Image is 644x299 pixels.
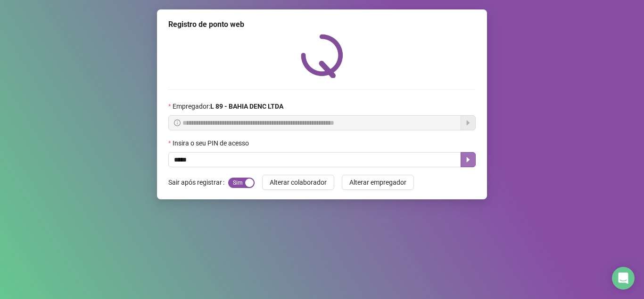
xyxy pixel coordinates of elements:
[168,19,476,30] div: Registro de ponto web
[349,177,406,188] span: Alterar empregador
[262,175,334,190] button: Alterar colaborador
[270,177,327,188] span: Alterar colaborador
[168,138,255,148] label: Insira o seu PIN de acesso
[168,175,228,190] label: Sair após registrar
[301,34,343,78] img: QRPoint
[612,267,635,290] div: Open Intercom Messenger
[174,120,181,126] span: info-circle
[210,103,283,110] strong: L 89 - BAHIA DENC LTDA
[464,156,472,163] span: caret-right
[342,175,414,190] button: Alterar empregador
[173,101,283,111] span: Empregador :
